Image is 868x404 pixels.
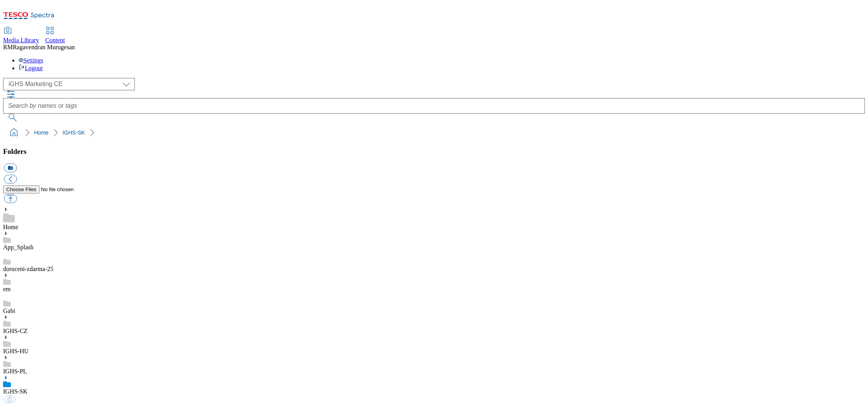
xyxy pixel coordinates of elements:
[3,44,13,50] span: RM
[3,307,15,314] a: Gabi
[19,57,43,64] a: Settings
[3,224,18,230] a: Home
[3,37,39,43] span: Media Library
[3,368,27,375] a: IGHS-PL
[3,348,29,354] a: IGHS-HU
[62,129,85,136] a: IGHS-SK
[3,266,53,272] a: doruceni-zdarma-25
[3,328,28,334] a: IGHS-CZ
[13,44,75,50] span: Ragavendran Murugesan
[45,28,65,44] a: Content
[3,98,865,114] input: Search by names or tags
[3,125,865,140] nav: breadcrumb
[3,244,33,250] a: App_Splash
[3,28,39,44] a: Media Library
[45,37,65,43] span: Content
[8,126,20,139] a: home
[3,388,28,395] a: IGHS-SK
[3,286,11,292] a: em
[19,65,43,71] a: Logout
[3,147,865,156] h3: Folders
[34,129,48,136] a: Home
